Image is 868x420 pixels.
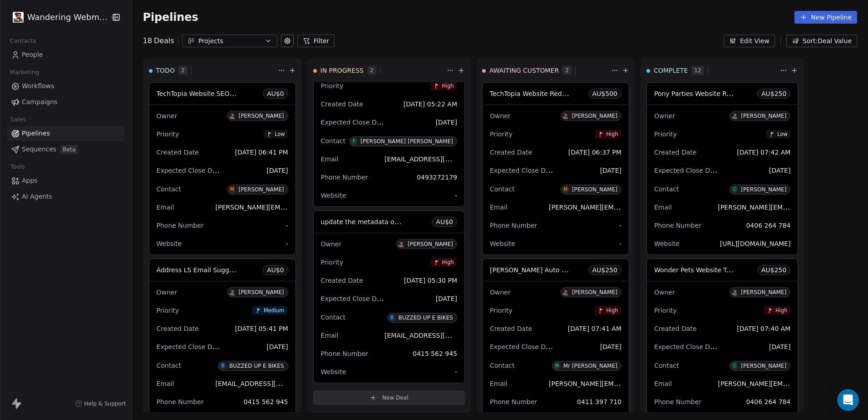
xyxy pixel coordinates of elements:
span: Contact [654,185,679,193]
span: [DATE] 05:30 PM [404,277,457,284]
span: - [455,191,457,200]
div: B [222,362,225,370]
span: Email [157,204,174,211]
span: Priority [157,130,179,138]
div: M [230,186,234,193]
span: update the metadata of the website to align with advice regarding localisation. send through a sc... [321,217,793,226]
img: D [398,241,404,248]
img: logo.png [13,12,24,23]
div: [PERSON_NAME] [741,186,786,193]
span: Expected Close Date [490,342,556,351]
span: Campaigns [22,97,57,107]
span: 0406 264 784 [746,398,790,405]
a: Pipelines [7,126,124,141]
span: Low [777,130,788,137]
div: [PERSON_NAME] [572,186,617,193]
span: 0493272179 [417,174,457,181]
span: Contact [321,314,345,321]
span: Expected Close Date [157,166,223,175]
span: Phone Number [654,398,701,405]
div: AWAITING CUSTOMER2 [482,59,609,82]
span: AU$ 0 [436,217,453,226]
div: BUZZED UP E BIKES [229,363,284,369]
span: Expected Close Date [157,342,223,351]
span: Tools [6,160,29,174]
span: AU$ 250 [592,265,617,275]
span: Created Date [321,277,363,284]
img: D [229,113,236,120]
span: Email [490,204,508,211]
img: D [229,289,236,296]
span: Created Date [654,325,696,332]
span: Wonder Pets Website Transfer [654,265,749,274]
span: [DATE] [436,119,457,126]
span: AWAITING CUSTOMER [489,66,559,75]
button: Sort: Deal Value [786,35,857,47]
img: D [562,113,569,120]
span: Contact [490,185,514,193]
span: [DATE] 06:41 PM [235,149,288,156]
div: [PERSON_NAME] [238,289,284,295]
span: Created Date [321,100,363,108]
span: [PERSON_NAME][EMAIL_ADDRESS][DOMAIN_NAME] [549,379,713,388]
div: F [353,138,355,145]
span: Email [157,380,174,387]
span: Help & Support [84,400,126,407]
span: Contact [490,362,514,369]
div: Open Intercom Messenger [837,389,859,411]
span: Low [275,130,285,137]
span: Workflows [22,81,54,91]
span: Owner [654,289,675,296]
span: AU$ 250 [761,265,786,275]
span: [DATE] 06:37 PM [568,149,621,156]
span: Expected Close Date [321,294,387,303]
span: [EMAIL_ADDRESS][DOMAIN_NAME] [385,331,496,340]
span: TechTopia Website Redesign [490,89,579,98]
div: [PERSON_NAME] [741,289,786,295]
span: 0411 397 710 [577,398,621,405]
div: [PERSON_NAME] [238,186,284,193]
div: [PERSON_NAME] [408,241,453,247]
span: 2 [178,66,187,75]
span: Contact [654,362,679,369]
span: High [442,82,454,89]
button: Wandering Webmaster [11,10,104,25]
a: People [7,47,124,62]
span: Website [157,240,182,247]
span: [DATE] 05:41 PM [235,325,288,332]
span: [DATE] [436,295,457,302]
a: SequencesBeta [7,142,124,157]
span: AI Agents [22,192,52,201]
div: TechTopia Website RedesignAU$500OwnerD[PERSON_NAME]PriorityHighCreated Date[DATE] 06:37 PMExpecte... [482,82,629,255]
span: Owner [490,289,511,296]
span: Contacts [6,34,40,48]
span: Website [321,368,346,375]
span: Apps [22,176,38,185]
span: Sequences [22,145,56,154]
span: Contact [157,185,181,193]
span: [URL][DOMAIN_NAME] [720,240,791,247]
div: 18 [143,35,174,46]
span: IN PROGRESS [321,66,364,75]
div: [PERSON_NAME] [572,113,617,119]
span: [EMAIL_ADDRESS][DOMAIN_NAME] [216,379,327,388]
a: Help & Support [75,400,126,407]
span: Expected Close Date [490,166,556,175]
span: TODO [156,66,175,75]
span: Owner [157,112,178,120]
span: Created Date [490,325,532,332]
span: Email [654,204,672,211]
span: Wandering Webmaster [27,11,108,23]
span: Phone Number [321,350,368,357]
span: [DATE] 07:42 AM [737,149,790,156]
span: 0406 264 784 [746,222,790,229]
span: COMPLETE [654,66,688,75]
span: - [286,239,288,248]
img: D [731,289,738,296]
a: Campaigns [7,95,124,110]
span: Priority [157,307,179,314]
div: C [733,362,736,370]
span: Phone Number [490,398,537,405]
div: update the metadata of the website to align with advice regarding localisation. send through a sc... [313,210,465,383]
span: Expected Close Date [654,166,720,175]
